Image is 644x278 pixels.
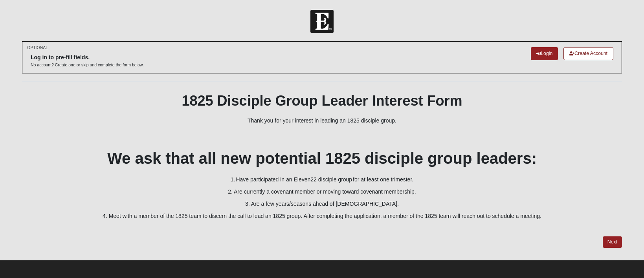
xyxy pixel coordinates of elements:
p: 4. Meet with a member of the 1825 team to discern the call to lead an 1825 group. After completin... [22,212,622,220]
a: Next [603,236,622,248]
a: Login [531,47,558,60]
p: Thank you for your interest in leading an 1825 disciple group. [22,117,622,125]
p: 3. Are a few years/seasons ahead of [DEMOGRAPHIC_DATA]. [22,200,622,208]
small: OPTIONAL [27,45,48,51]
p: 2. Are currently a covenant member or moving toward covenant membership. [22,188,622,196]
a: Create Account [563,47,613,60]
img: Church of Eleven22 Logo [310,10,334,33]
h2: We ask that all new potential 1825 disciple group leaders: [22,149,622,168]
p: No account? Create one or skip and complete the form below. [31,62,144,68]
h6: Log in to pre-fill fields. [31,54,144,61]
h1: 1825 Disciple Group Leader Interest Form [22,92,622,109]
p: 1. Have participated in an Eleven22 disciple group for at least one trimester. [22,176,622,184]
